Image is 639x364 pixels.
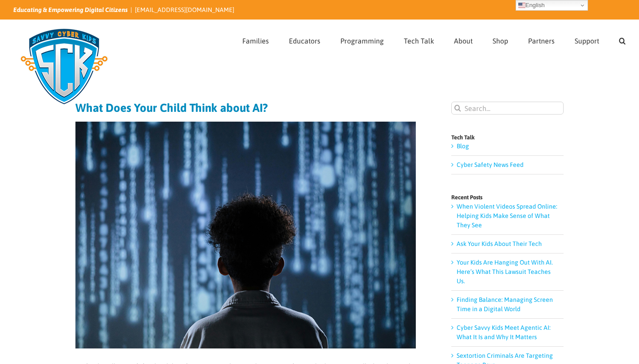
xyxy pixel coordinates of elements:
a: Search [619,20,626,59]
a: Blog [457,142,469,150]
span: Programming [340,37,384,44]
a: Families [242,20,269,59]
span: About [454,37,473,44]
h1: What Does Your Child Think about AI? [75,102,416,114]
a: Educators [289,20,320,59]
input: Search... [451,102,564,115]
span: Support [575,37,599,44]
img: en [518,2,525,9]
a: Tech Talk [404,20,434,59]
a: When Violent Videos Spread Online: Helping Kids Make Sense of What They See [457,203,557,229]
img: Savvy Cyber Kids Logo [13,22,115,111]
a: Finding Balance: Managing Screen Time in a Digital World [457,296,553,313]
a: Shop [493,20,508,59]
span: Shop [493,37,508,44]
h4: Recent Posts [451,194,564,200]
a: Programming [340,20,384,59]
h4: Tech Talk [451,135,564,140]
a: [EMAIL_ADDRESS][DOMAIN_NAME] [135,6,234,13]
a: Cyber Safety News Feed [457,161,524,168]
a: Support [575,20,599,59]
a: Ask Your Kids About Their Tech [457,240,542,247]
i: Educating & Empowering Digital Citizens [13,6,128,13]
input: Search [451,102,464,115]
span: Families [242,37,269,44]
span: Tech Talk [404,37,434,44]
span: Partners [528,37,555,44]
a: Your Kids Are Hanging Out With AI. Here’s What This Lawsuit Teaches Us. [457,259,553,285]
a: Partners [528,20,555,59]
span: Educators [289,37,320,44]
a: Cyber Savvy Kids Meet Agentic AI: What It Is and Why It Matters [457,324,551,340]
a: About [454,20,473,59]
nav: Main Menu [242,20,626,59]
